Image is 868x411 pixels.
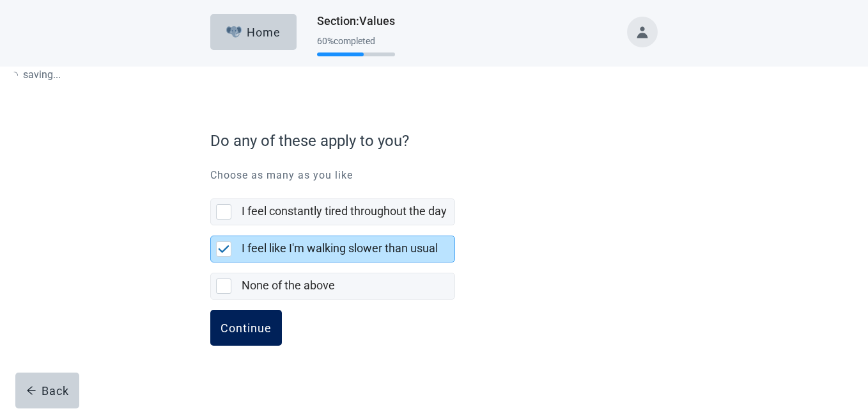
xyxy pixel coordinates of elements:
[210,310,282,346] button: Continue
[221,321,272,334] div: Continue
[242,241,438,255] label: I feel like I'm walking slower than usual
[317,31,395,62] div: Progress section
[210,198,455,225] div: I feel constantly tired throughout the day, checkbox, not selected
[226,26,242,38] img: Elephant
[15,373,79,408] button: arrow-leftBack
[317,36,395,46] div: 60 % completed
[210,168,658,183] p: Choose as many as you like
[10,72,18,79] span: loading
[210,129,651,152] label: Do any of these apply to you?
[242,204,447,218] label: I feel constantly tired throughout the day
[317,12,395,30] h1: Section : Values
[210,273,455,300] div: None of the above, checkbox, not selected
[242,278,335,292] label: None of the above
[26,384,69,397] div: Back
[210,236,455,262] div: I feel like I'm walking slower than usual, checkbox, selected
[210,14,297,50] button: ElephantHome
[627,17,658,47] button: Toggle account menu
[226,26,281,38] div: Home
[10,67,61,83] p: saving ...
[26,385,36,396] span: arrow-left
